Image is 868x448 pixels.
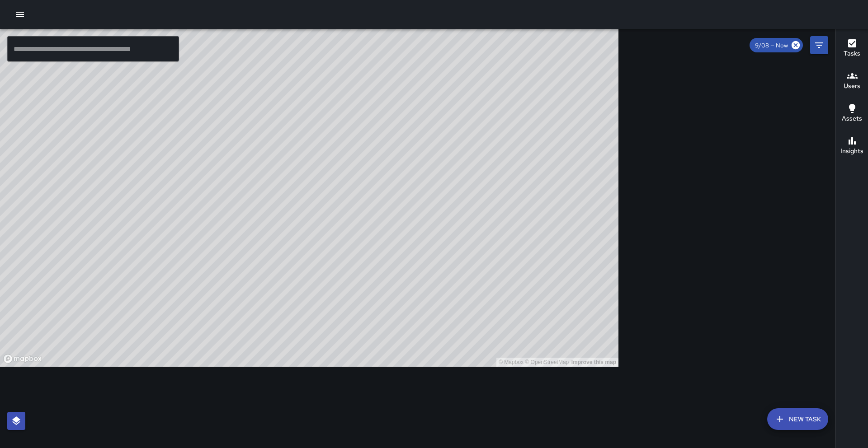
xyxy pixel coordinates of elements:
button: New Task [767,408,828,430]
h6: Users [844,81,860,91]
h6: Assets [842,114,862,124]
button: Tasks [836,33,868,65]
button: Insights [836,130,868,163]
div: 9/08 — Now [750,38,803,52]
button: Assets [836,98,868,130]
button: Filters [810,36,828,54]
h6: Tasks [844,49,860,59]
button: Users [836,65,868,98]
h6: Insights [840,146,863,156]
span: 9/08 — Now [750,42,793,49]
